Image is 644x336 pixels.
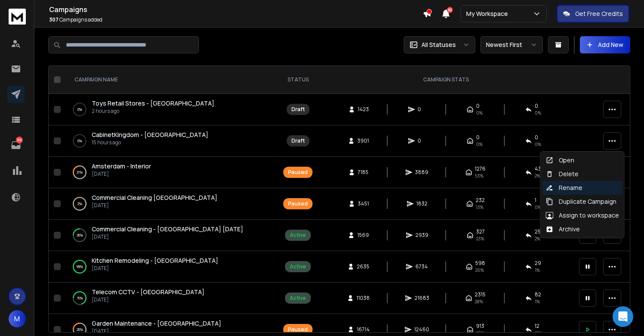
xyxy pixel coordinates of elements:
span: 0 [535,103,538,109]
td: 21%Amsterdam - Interior[DATE] [64,157,278,188]
span: 1569 [357,232,369,239]
span: 26 % [475,267,484,274]
span: 12 [535,323,539,330]
span: Telecom CCTV - [GEOGRAPHIC_DATA] [92,288,204,296]
button: Add New [580,36,630,53]
span: 0 [418,137,426,144]
span: Commercial Cleaning - [GEOGRAPHIC_DATA] [DATE] [92,225,243,233]
span: 1 % [535,267,540,274]
button: M [9,310,26,327]
div: Archive [546,225,580,233]
p: 99 % [77,262,83,271]
span: 0 [535,134,538,141]
div: Draft [291,137,305,144]
p: 70 % [77,294,83,302]
span: 11038 [356,295,370,302]
p: All Statuses [421,40,456,49]
p: 0 % [77,137,82,145]
span: 0 % [535,204,541,211]
span: 913 [476,323,484,330]
p: 21 % [77,168,83,177]
span: 25 [535,228,541,235]
td: 70%Telecom CCTV - [GEOGRAPHIC_DATA][DATE] [64,283,278,314]
p: 169 [16,137,23,143]
span: 7185 [358,169,368,176]
p: Campaigns added [49,16,423,23]
div: Paused [288,169,308,176]
div: Rename [546,184,582,192]
div: Open [546,156,574,165]
a: Commercial Cleaning - [GEOGRAPHIC_DATA] [DATE] [92,225,243,233]
span: 232 [476,197,485,204]
th: STATUS [278,66,318,94]
div: Assign to workspace [546,211,619,220]
span: 2939 [415,232,428,239]
p: [DATE] [92,233,243,240]
a: CabinetKingdom - [GEOGRAPHIC_DATA] [92,131,208,139]
div: Paused [288,326,308,333]
span: 6734 [415,263,428,270]
p: [DATE] [92,296,204,303]
p: [DATE] [92,171,151,177]
span: 327 [476,228,485,235]
div: Duplicate Campaign [546,197,616,206]
span: 0 [418,106,426,113]
a: Telecom CCTV - [GEOGRAPHIC_DATA] [92,288,204,296]
div: Delete [546,170,579,178]
span: 43 [535,165,541,172]
span: 28 % [475,298,483,305]
th: CAMPAIGN NAME [64,66,278,94]
span: 2635 [357,263,369,270]
span: 0% [535,141,541,148]
span: 0 [476,103,480,109]
span: 53 % [475,172,483,179]
span: 0% [535,109,541,116]
p: [DATE] [92,202,217,209]
span: 1276 [475,165,486,172]
button: Get Free Credits [557,5,629,22]
a: 169 [7,137,25,154]
span: 12460 [414,326,429,333]
td: 0%Toys Retail Stores - [GEOGRAPHIC_DATA]2 hours ago [64,94,278,125]
div: Paused [288,200,308,207]
span: 2 % [535,172,540,179]
p: My Workspace [466,9,511,18]
p: Get Free Credits [575,9,623,18]
span: 307 [49,16,59,23]
a: Commercial Cleaning [GEOGRAPHIC_DATA] [92,193,217,202]
div: Active [290,295,306,302]
span: Garden Maintenance - [GEOGRAPHIC_DATA] [92,319,221,327]
div: Active [290,263,306,270]
span: 598 [475,260,485,267]
span: 3451 [358,200,369,207]
p: 2 % [77,199,82,208]
span: 82 [535,291,541,298]
p: [DATE] [92,328,221,335]
span: 1 % [535,298,540,305]
span: 1 [535,197,536,204]
span: 29 [535,260,541,267]
img: logo [9,9,26,25]
td: 26%Commercial Cleaning - [GEOGRAPHIC_DATA] [DATE][DATE] [64,220,278,251]
span: 1423 [358,106,369,113]
a: Kitchen Remodeling - [GEOGRAPHIC_DATA] [92,256,218,265]
p: 15 hours ago [92,139,208,146]
span: 0% [476,109,483,116]
span: Kitchen Remodeling - [GEOGRAPHIC_DATA] [92,256,218,264]
a: Amsterdam - Interior [92,162,151,171]
a: Toys Retail Stores - [GEOGRAPHIC_DATA] [92,99,214,108]
span: 3889 [415,169,428,176]
div: Draft [291,106,305,113]
a: Garden Maintenance - [GEOGRAPHIC_DATA] [92,319,221,328]
td: 0%CabinetKingdom - [GEOGRAPHIC_DATA]15 hours ago [64,125,278,157]
p: 2 hours ago [92,108,214,115]
p: 0 % [77,105,82,114]
td: 2%Commercial Cleaning [GEOGRAPHIC_DATA][DATE] [64,188,278,220]
th: CAMPAIGN STATS [318,66,574,94]
span: 21683 [415,295,429,302]
p: [DATE] [92,265,218,272]
span: Toys Retail Stores - [GEOGRAPHIC_DATA] [92,99,214,107]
